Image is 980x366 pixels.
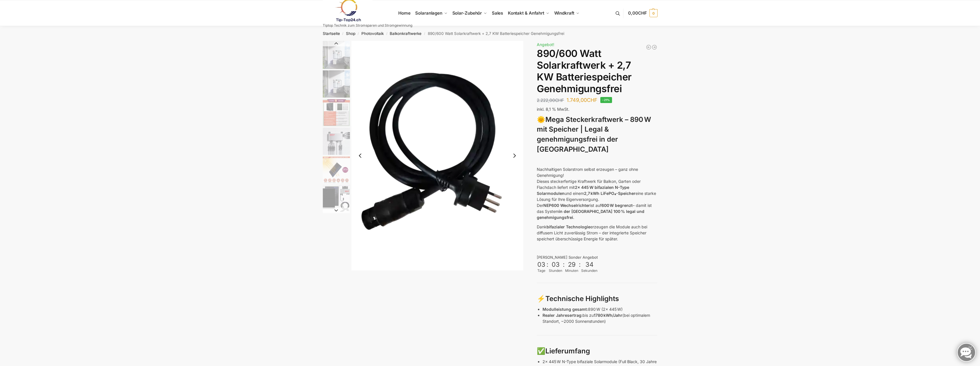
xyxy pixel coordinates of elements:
strong: 1780 kWh/Jahr [594,313,622,318]
a: Solar-Zubehör [450,0,489,26]
a: Shop [346,31,355,36]
button: Next slide [323,207,350,213]
a: Startseite [323,31,340,36]
span: inkl. 8,1 % MwSt. [537,107,569,112]
div: [PERSON_NAME] Sonder Angebot [537,255,657,260]
nav: Breadcrumb [312,26,668,41]
div: : [563,261,565,272]
li: 7 / 12 [321,213,350,241]
div: Tage [537,268,546,273]
div: : [547,261,548,272]
span: 0,00 [628,10,647,16]
div: Sekunden [581,268,597,273]
span: -21% [600,97,612,103]
span: Sales [492,10,503,16]
a: Windkraft [552,0,582,26]
li: 5 / 12 [321,155,350,184]
span: Windkraft [554,10,574,16]
strong: NEP600 Wechselrichter [543,203,590,208]
strong: 2x 445 W bifazialen N-Type Solarmodulen [537,185,629,196]
strong: Realer Jahresertrag: [543,313,583,318]
button: Next slide [508,150,520,162]
strong: bifazialer Technologie [547,224,590,229]
img: BDS1000 [323,128,350,155]
strong: 600 W begrenzt [601,203,633,208]
a: Balkonkraftwerke [390,31,421,36]
li: 1 / 12 [321,41,350,70]
h3: ✅ [537,346,657,356]
li: 7 / 12 [351,41,524,270]
span: Solaranlagen [415,10,442,16]
li: 2 / 12 [321,70,350,98]
strong: Modulleistung gesamt: [543,307,588,312]
div: : [579,261,581,272]
a: Sales [489,0,505,26]
li: 6 / 12 [321,184,350,213]
div: 34 [582,261,597,268]
div: 03 [537,261,545,268]
button: Previous slide [354,150,366,162]
strong: Technische Highlights [545,294,619,303]
bdi: 1.749,00 [567,97,597,103]
span: CHF [638,10,647,16]
img: Bificial im Vergleich zu billig Modulen [323,99,350,126]
p: Tiptop Technik zum Stromsparen und Stromgewinnung [323,24,412,27]
h3: ⚡ [537,294,657,304]
span: / [384,31,390,36]
div: Minuten [565,268,578,273]
li: 4 / 12 [321,127,350,155]
span: Angebot! [537,42,554,47]
a: 0,00CHF 0 [628,5,657,22]
h3: 🌞 [537,115,657,155]
bdi: 2.222,00 [537,98,564,103]
img: Balkonkraftwerk 860 [323,185,350,212]
span: 0 [650,9,658,17]
li: 3 / 12 [321,98,350,127]
a: Photovoltaik [361,31,384,36]
div: Stunden [549,268,562,273]
img: Balkonkraftwerk mit 2,7kw Speicher [323,70,350,98]
div: 29 [566,261,578,268]
span: / [421,31,427,36]
img: Balkonkraftwerk mit 2,7kw Speicher [323,41,350,69]
span: CHF [555,98,564,103]
p: 890 W (2x 445 W) [543,306,657,312]
p: Nachhaltigen Solarstrom selbst erzeugen – ganz ohne Genehmigung! Dieses steckerfertige Kraftwerk ... [537,166,657,220]
strong: 2,7 kWh LiFePO₄-Speicher [584,191,635,196]
span: Solar-Zubehör [452,10,482,16]
strong: Lieferumfang [545,347,590,355]
span: Kontakt & Anfahrt [508,10,544,16]
p: bis zu (bei optimalem Standort, ~2000 Sonnenstunden) [543,312,657,324]
img: Bificial 30 % mehr Leistung [323,156,350,183]
div: 03 [549,261,562,268]
button: Previous slide [323,41,350,46]
strong: Mega Steckerkraftwerk – 890 W mit Speicher | Legal & genehmigungsfrei in der [GEOGRAPHIC_DATA] [537,115,651,153]
a: Kontakt & Anfahrt [505,0,552,26]
span: / [340,31,346,36]
a: Mega Balkonkraftwerk 1780 Watt mit 2,7 kWh Speicher [646,44,652,50]
strong: in der [GEOGRAPHIC_DATA] 100 % legal und genehmigungsfrei [537,209,644,220]
img: Anschlusskabel-3meter [351,41,524,270]
a: Balkonkraftwerk mit Speicher 2670 Watt Solarmodulleistung mit 2kW/h Speicher [652,44,657,50]
span: CHF [587,97,597,103]
p: Dank erzeugen die Module auch bei diffusem Licht zuverlässig Strom – der integrierte Speicher spe... [537,224,657,242]
h1: 890/600 Watt Solarkraftwerk + 2,7 KW Batteriespeicher Genehmigungsfrei [537,48,657,94]
span: / [355,31,361,36]
a: Solaranlagen [413,0,450,26]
